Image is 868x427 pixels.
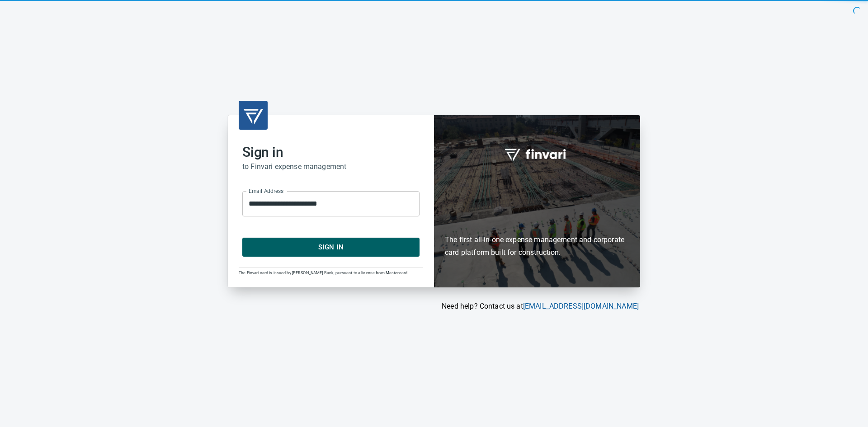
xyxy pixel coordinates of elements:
span: Sign In [252,241,410,253]
span: The Finvari card is issued by [PERSON_NAME] Bank, pursuant to a license from Mastercard [239,271,407,275]
h6: to Finvari expense management [242,160,420,173]
a: [EMAIL_ADDRESS][DOMAIN_NAME] [523,302,639,310]
img: transparent_logo.png [242,104,264,126]
h2: Sign in [242,144,420,160]
img: fullword_logo_white.png [503,144,571,164]
h6: The first all-in-one expense management and corporate card platform built for construction. [445,182,629,259]
div: Finvari [434,115,640,287]
button: Sign In [242,238,420,257]
p: Need help? Contact us at [228,301,639,312]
